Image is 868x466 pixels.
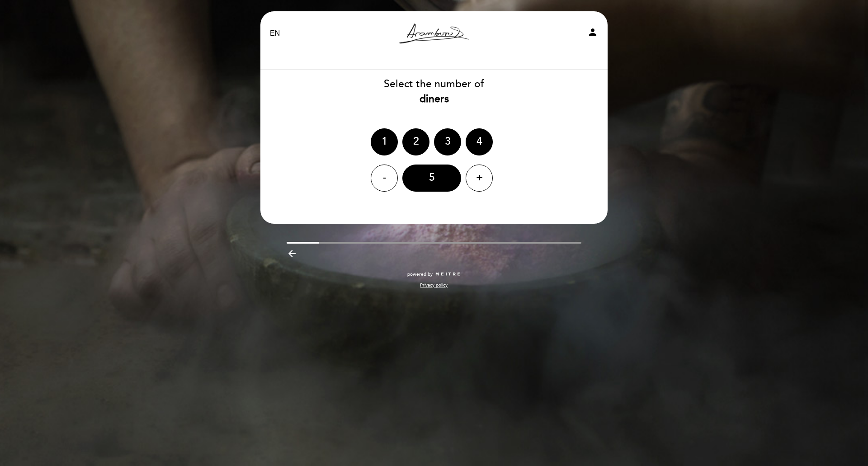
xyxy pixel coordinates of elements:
div: 4 [466,128,493,155]
div: 1 [371,128,398,155]
div: - [371,165,398,192]
a: Privacy policy [420,282,448,288]
a: Aramburu Resto [377,21,491,46]
span: powered by [407,271,433,278]
img: MEITRE [435,272,461,277]
div: + [466,165,493,192]
a: powered by [407,271,461,278]
div: Select the number of [260,77,608,107]
div: 2 [402,128,429,155]
div: 3 [434,128,461,155]
button: person [587,27,598,41]
div: 5 [402,165,461,192]
b: diners [420,93,449,105]
i: arrow_backward [287,248,297,259]
i: person [587,27,598,38]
